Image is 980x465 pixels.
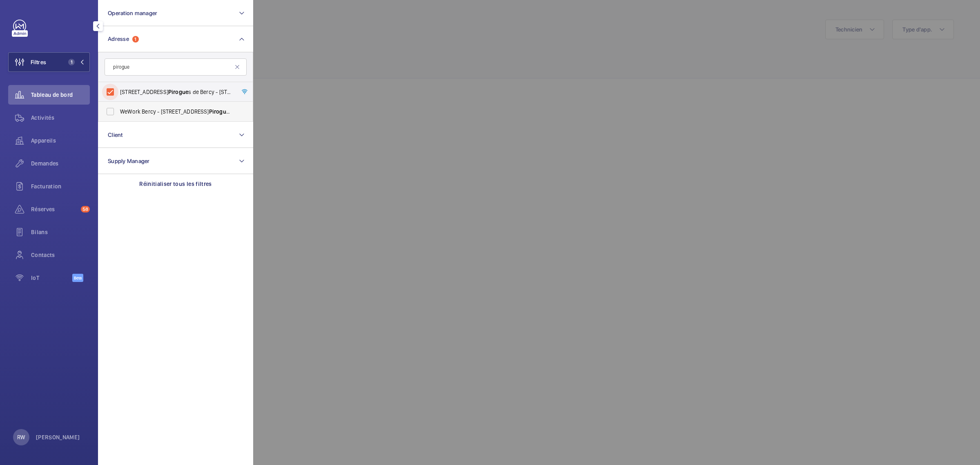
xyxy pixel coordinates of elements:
span: Contacts [31,251,90,259]
span: 58 [81,206,90,212]
p: RW [17,433,25,441]
span: Demandes [31,159,90,168]
span: Activités [31,114,90,122]
span: Tableau de bord [31,91,90,99]
span: Appareils [31,136,90,145]
span: Filtres [31,58,46,66]
button: Filtres1 [8,52,90,72]
span: Beta [72,274,83,282]
span: 1 [68,59,75,65]
span: Bilans [31,228,90,236]
span: Réserves [31,205,78,213]
span: IoT [31,274,72,282]
p: [PERSON_NAME] [36,433,80,441]
span: Facturation [31,182,90,190]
